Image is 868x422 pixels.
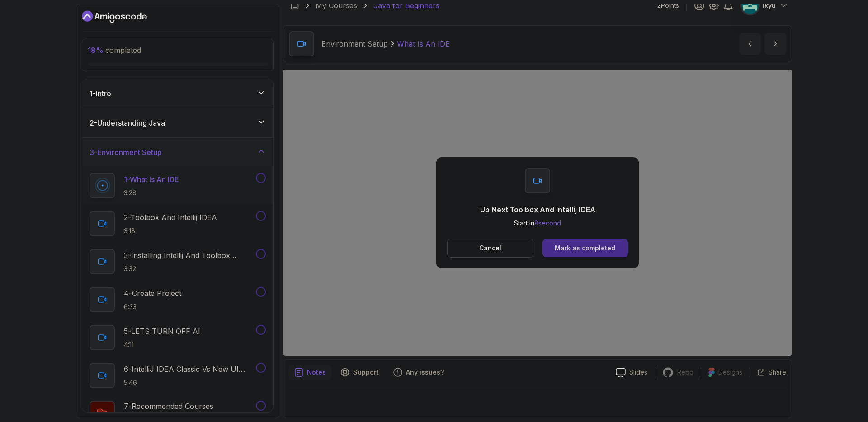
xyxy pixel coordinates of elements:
[90,117,165,128] h3: 2 - Understanding Java
[124,226,217,235] p: 3:18
[90,173,266,198] button: 1-What Is An IDE3:28
[335,365,384,380] button: Support button
[82,9,147,24] a: Dashboard
[447,239,533,258] button: Cancel
[124,326,200,337] p: 5 - LETS TURN OFF AI
[88,46,141,55] span: completed
[763,1,776,10] p: Ikyu
[388,365,449,380] button: Feedback button
[124,250,254,261] p: 3 - Installing Intellij And Toolbox Configuration
[124,288,181,299] p: 4 - Create Project
[677,368,693,377] p: Repo
[90,363,266,388] button: 6-IntelliJ IDEA Classic Vs New UI (User Interface)5:46
[283,70,792,356] iframe: 1 - What is an IDE
[124,302,181,311] p: 6:33
[82,138,273,167] button: 3-Environment Setup
[479,244,501,253] p: Cancel
[124,212,217,223] p: 2 - Toolbox And Intellij IDEA
[480,204,595,215] p: Up Next: Toolbox And Intellij IDEA
[480,219,595,228] p: Start in
[629,368,647,377] p: Slides
[718,368,742,377] p: Designs
[90,287,266,312] button: 4-Create Project6:33
[290,1,299,10] a: Dashboard
[555,244,615,253] div: Mark as completed
[657,1,679,10] p: 2 Points
[321,38,388,49] p: Environment Setup
[124,378,254,387] p: 5:46
[124,364,254,375] p: 6 - IntelliJ IDEA Classic Vs New UI (User Interface)
[289,365,331,380] button: notes button
[90,249,266,274] button: 3-Installing Intellij And Toolbox Configuration3:32
[750,368,786,377] button: Share
[124,174,179,185] p: 1 - What Is An IDE
[124,340,200,349] p: 4:11
[88,46,104,55] span: 18 %
[406,368,444,377] p: Any issues?
[90,325,266,350] button: 5-LETS TURN OFF AI4:11
[609,368,655,377] a: Slides
[739,33,761,55] button: previous content
[534,219,561,227] span: 8 second
[353,368,379,377] p: Support
[90,88,111,99] h3: 1 - Intro
[307,368,326,377] p: Notes
[124,264,254,273] p: 3:32
[82,79,273,108] button: 1-Intro
[769,368,786,377] p: Share
[542,239,628,257] button: Mark as completed
[124,401,213,412] p: 7 - Recommended Courses
[82,108,273,137] button: 2-Understanding Java
[124,188,179,197] p: 3:28
[90,147,162,158] h3: 3 - Environment Setup
[397,38,450,49] p: What Is An IDE
[764,33,786,55] button: next content
[90,211,266,236] button: 2-Toolbox And Intellij IDEA3:18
